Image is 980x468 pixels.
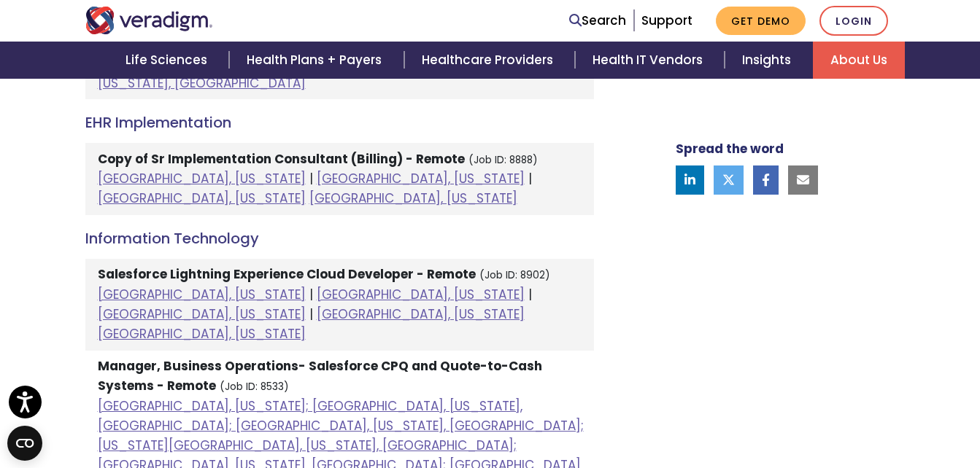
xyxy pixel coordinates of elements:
[528,286,532,303] span: |
[7,426,42,461] button: Open CMP widget
[309,190,517,207] a: [GEOGRAPHIC_DATA], [US_STATE]
[108,42,229,79] a: Life Sciences
[317,170,525,187] a: [GEOGRAPHIC_DATA], [US_STATE]
[220,380,289,394] small: (Job ID: 8533)
[98,150,465,168] strong: Copy of Sr Implementation Consultant (Billing) - Remote
[229,42,404,79] a: Health Plans + Payers
[575,42,725,79] a: Health IT Vendors
[819,6,888,36] a: Login
[98,305,306,323] a: [GEOGRAPHIC_DATA], [US_STATE]
[404,42,575,79] a: Healthcare Providers
[725,42,813,79] a: Insights
[98,265,476,283] strong: Salesforce Lightning Experience Cloud Developer - Remote
[528,170,532,187] span: |
[716,7,806,35] a: Get Demo
[98,170,306,187] a: [GEOGRAPHIC_DATA], [US_STATE]
[317,305,525,323] a: [GEOGRAPHIC_DATA], [US_STATE]
[85,7,213,34] img: Veradigm logo
[317,286,525,303] a: [GEOGRAPHIC_DATA], [US_STATE]
[309,170,313,187] span: |
[85,114,594,131] h4: EHR Implementation
[309,286,313,303] span: |
[641,12,692,29] a: Support
[479,268,550,282] small: (Job ID: 8902)
[569,11,626,31] a: Search
[676,140,784,157] strong: Spread the word
[98,190,306,207] a: [GEOGRAPHIC_DATA], [US_STATE]
[813,42,905,79] a: About Us
[468,153,538,167] small: (Job ID: 8888)
[98,325,306,343] a: [GEOGRAPHIC_DATA], [US_STATE]
[85,230,594,247] h4: Information Technology
[98,286,306,303] a: [GEOGRAPHIC_DATA], [US_STATE]
[98,357,542,394] strong: Manager, Business Operations- Salesforce CPQ and Quote-to-Cash Systems - Remote
[98,15,584,92] a: [GEOGRAPHIC_DATA], [US_STATE]; [GEOGRAPHIC_DATA], [US_STATE], [GEOGRAPHIC_DATA]; [GEOGRAPHIC_DATA...
[309,305,313,323] span: |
